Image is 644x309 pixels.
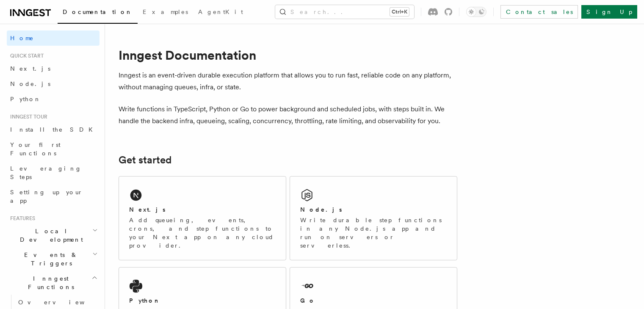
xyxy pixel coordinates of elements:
span: Your first Functions [10,141,61,157]
span: Next.js [10,65,50,72]
a: Get started [119,154,171,166]
span: Setting up your app [10,189,83,204]
span: Home [10,34,34,42]
span: Events & Triggers [7,251,92,268]
span: Python [10,96,41,102]
kbd: Ctrl+K [390,8,409,16]
a: Leveraging Steps [7,161,100,185]
a: Examples [138,3,193,23]
a: Node.js [7,76,100,91]
span: Inngest tour [7,113,47,120]
span: Features [7,215,35,222]
span: Examples [143,8,188,15]
a: Node.jsWrite durable step functions in any Node.js app and run on servers or serverless. [290,176,457,260]
a: Sign Up [581,5,637,19]
a: Next.js [7,61,100,76]
h2: Next.js [129,205,166,214]
a: Next.jsAdd queueing, events, crons, and step functions to your Next app on any cloud provider. [119,176,286,260]
button: Local Development [7,223,100,247]
h2: Go [300,296,315,305]
a: AgentKit [193,3,248,23]
p: Write functions in TypeScript, Python or Go to power background and scheduled jobs, with steps bu... [119,103,457,127]
span: Local Development [7,227,92,244]
button: Search...Ctrl+K [275,5,414,19]
a: Install the SDK [7,122,100,137]
button: Inngest Functions [7,271,100,295]
span: Node.js [10,80,50,87]
span: Documentation [63,8,133,15]
span: Leveraging Steps [10,165,82,180]
button: Events & Triggers [7,247,100,271]
a: Your first Functions [7,137,100,161]
button: Toggle dark mode [466,7,486,17]
p: Add queueing, events, crons, and step functions to your Next app on any cloud provider. [129,216,276,250]
p: Inngest is an event-driven durable execution platform that allows you to run fast, reliable code ... [119,69,457,93]
h2: Node.js [300,205,342,214]
a: Home [7,30,100,46]
a: Setting up your app [7,185,100,208]
span: Install the SDK [10,126,98,133]
span: Inngest Functions [7,274,91,291]
span: AgentKit [198,8,243,15]
span: Quick start [7,52,44,59]
a: Documentation [58,3,138,24]
h1: Inngest Documentation [119,47,457,63]
span: Overview [18,299,105,306]
p: Write durable step functions in any Node.js app and run on servers or serverless. [300,216,447,250]
a: Python [7,91,100,107]
a: Contact sales [500,5,578,19]
h2: Python [129,296,160,305]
